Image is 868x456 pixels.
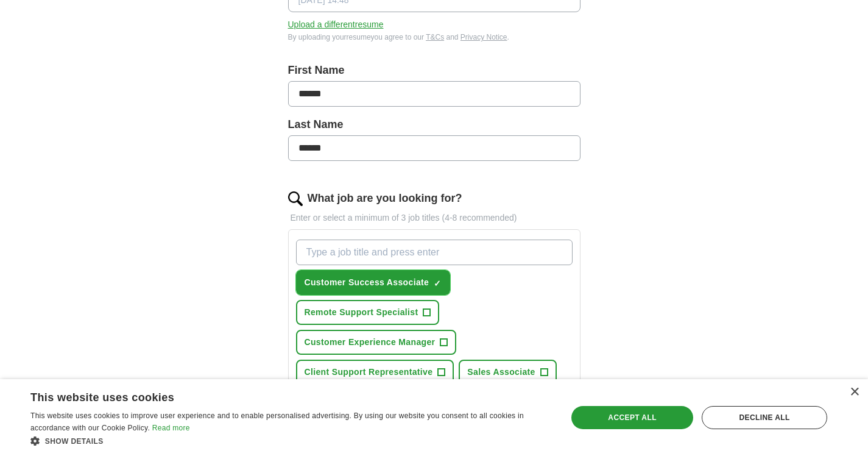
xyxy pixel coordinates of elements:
button: Customer Experience Manager [296,330,457,355]
input: Type a job title and press enter [296,240,573,265]
button: Upload a differentresume [288,18,384,31]
label: Last Name [288,116,580,133]
span: Customer Experience Manager [305,336,436,349]
button: Customer Success Associate✓ [296,270,451,295]
span: Customer Success Associate [305,276,429,289]
p: Enter or select a minimum of 3 job titles (4-8 recommended) [288,212,580,224]
button: Client Support Representative [296,360,454,385]
div: Accept all [571,406,693,429]
button: Remote Support Specialist [296,300,440,325]
div: Close [850,388,859,397]
img: search.png [288,191,303,206]
div: By uploading your resume you agree to our and . [288,32,580,43]
a: Privacy Notice [460,33,507,41]
div: Show details [30,435,551,447]
span: Remote Support Specialist [305,306,418,319]
a: T&Cs [426,33,444,41]
span: Client Support Representative [305,366,433,379]
div: Decline all [702,406,827,429]
span: Show details [45,437,104,446]
label: First Name [288,62,580,79]
span: Sales Associate [467,366,535,379]
a: Read more, opens a new window [152,424,190,432]
button: Sales Associate [459,360,556,385]
div: This website uses cookies [30,387,521,405]
span: ✓ [434,279,441,288]
span: This website uses cookies to improve user experience and to enable personalised advertising. By u... [30,411,524,432]
label: What job are you looking for? [308,190,462,207]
